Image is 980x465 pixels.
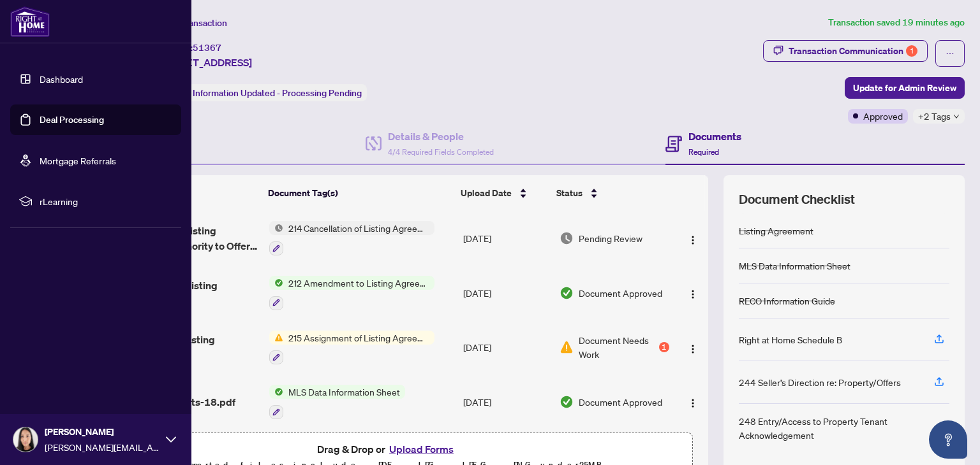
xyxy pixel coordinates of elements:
[158,55,252,70] span: [STREET_ADDRESS]
[269,221,283,235] img: Status Icon
[263,175,456,211] th: Document Tag(s)
[853,78,956,98] span: Update for Admin Review
[739,224,813,238] div: Listing Agreement
[659,342,669,352] div: 1
[789,41,917,61] div: Transaction Communication
[683,392,703,412] button: Logo
[193,87,362,99] span: Information Updated - Processing Pending
[385,441,457,457] button: Upload Forms
[579,333,657,361] span: Document Needs Work
[269,276,283,290] img: Status Icon
[946,49,954,58] span: ellipsis
[461,186,512,200] span: Upload Date
[579,395,662,409] span: Document Approved
[688,344,698,354] img: Logo
[269,276,434,310] button: Status Icon212 Amendment to Listing Agreement - Authority to Offer for Lease Price Change/Extensi...
[953,113,960,120] span: down
[40,114,104,125] a: Deal Processing
[688,398,698,408] img: Logo
[159,17,227,29] span: View Transaction
[283,276,434,290] span: 212 Amendment to Listing Agreement - Authority to Offer for Lease Price Change/Extension/Amendmen...
[45,440,160,454] span: [PERSON_NAME][EMAIL_ADDRESS][DOMAIN_NAME]
[317,441,457,457] span: Drag & Drop or
[283,331,434,345] span: 215 Assignment of Listing Agreement - Authority to Offer for Lease
[739,375,901,389] div: 244 Seller’s Direction re: Property/Offers
[458,320,554,375] td: [DATE]
[193,42,221,54] span: 51367
[283,221,434,235] span: 214 Cancellation of Listing Agreement - Authority to Offer for Lease
[458,211,554,266] td: [DATE]
[458,266,554,320] td: [DATE]
[688,235,698,245] img: Logo
[683,337,703,357] button: Logo
[551,175,671,211] th: Status
[739,190,855,208] span: Document Checklist
[269,331,434,365] button: Status Icon215 Assignment of Listing Agreement - Authority to Offer for Lease
[13,427,38,452] img: Profile Icon
[688,289,698,299] img: Logo
[579,231,642,245] span: Pending Review
[456,175,551,211] th: Upload Date
[40,155,116,166] a: Mortgage Referrals
[560,231,574,245] img: Document Status
[683,283,703,303] button: Logo
[739,294,835,308] div: RECO Information Guide
[918,109,951,124] span: +2 Tags
[739,333,842,347] div: Right at Home Schedule B
[158,84,367,101] div: Status:
[763,40,928,62] button: Transaction Communication1
[906,45,917,57] div: 1
[688,129,741,144] h4: Documents
[560,286,574,300] img: Document Status
[458,375,554,429] td: [DATE]
[863,109,903,123] span: Approved
[560,395,574,409] img: Document Status
[45,425,160,439] span: [PERSON_NAME]
[388,147,494,157] span: 4/4 Required Fields Completed
[556,186,583,200] span: Status
[40,73,83,85] a: Dashboard
[283,385,405,399] span: MLS Data Information Sheet
[739,259,850,273] div: MLS Data Information Sheet
[10,6,50,37] img: logo
[269,221,434,255] button: Status Icon214 Cancellation of Listing Agreement - Authority to Offer for Lease
[388,129,494,144] h4: Details & People
[269,331,283,345] img: Status Icon
[560,340,574,354] img: Document Status
[845,77,965,99] button: Update for Admin Review
[40,194,172,208] span: rLearning
[688,147,719,157] span: Required
[579,286,662,300] span: Document Approved
[929,420,967,459] button: Open asap
[739,414,919,442] div: 248 Entry/Access to Property Tenant Acknowledgement
[269,385,405,419] button: Status IconMLS Data Information Sheet
[269,385,283,399] img: Status Icon
[828,15,965,30] article: Transaction saved 19 minutes ago
[683,228,703,248] button: Logo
